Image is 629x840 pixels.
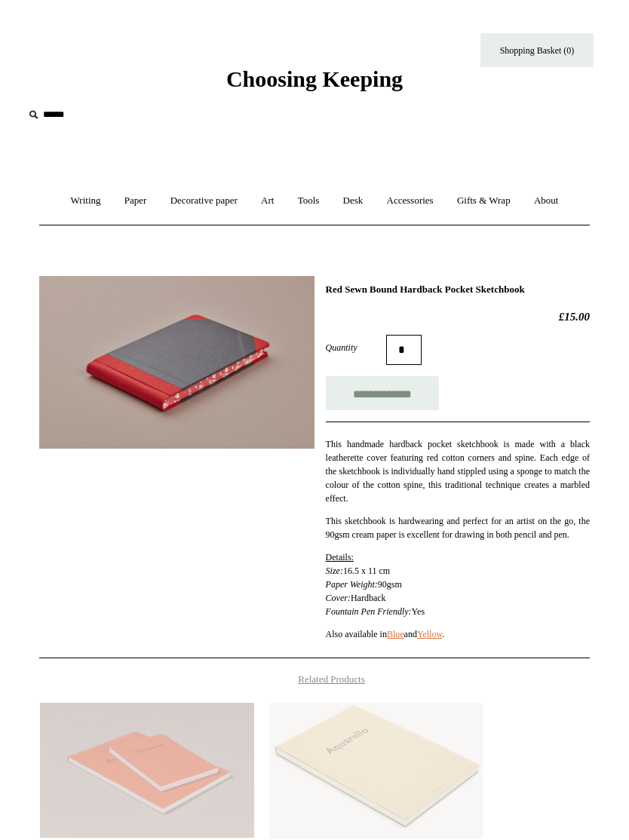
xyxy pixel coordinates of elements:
img: "Aquarello" Watercolour Pad, Creme Paper [269,703,483,838]
a: Yellow [417,629,442,639]
em: Fountain Pen Friendly: [326,606,412,617]
h1: Red Sewn Bound Hardback Pocket Sketchbook [326,284,590,296]
span: 16.5 x 11 cm [343,566,390,576]
a: Blue [387,629,404,639]
em: Paper Weight: [326,579,378,590]
span: Hardback [351,593,386,603]
p: This handmade hardback pocket sketchbook is made with a black leatherette cover featuring red cot... [326,437,590,505]
span: Choosing Keeping [226,66,403,91]
span: 90gsm [326,579,402,590]
label: Quantity [326,341,386,354]
p: This sketchbook is hardwearing and perfect for an artist on the go, the 90gsm cream paper is exce... [326,514,590,541]
img: Red Sewn Bound Hardback Pocket Sketchbook [39,276,314,449]
a: Art [250,181,284,221]
a: Decorative paper [160,181,248,221]
em: Cover: [326,593,351,603]
img: Zeichenblock Sketch Pad [40,703,254,838]
span: Details: [326,552,354,563]
a: Gifts & Wrap [446,181,521,221]
a: Tools [287,181,330,221]
a: Choosing Keeping [226,78,403,89]
h2: £15.00 [326,310,590,323]
a: About [523,181,569,221]
span: Yes [412,606,425,617]
a: Zeichenblock Sketch Pad Zeichenblock Sketch Pad [40,703,254,838]
em: Size: [326,566,343,576]
a: Desk [333,181,374,221]
a: Shopping Basket (0) [480,33,594,67]
p: Also available in and . [326,627,590,641]
a: Paper [114,181,158,221]
a: Writing [60,181,112,221]
a: Accessories [376,181,444,221]
a: "Aquarello" Watercolour Pad, Creme Paper "Aquarello" Watercolour Pad, Creme Paper [269,703,483,838]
